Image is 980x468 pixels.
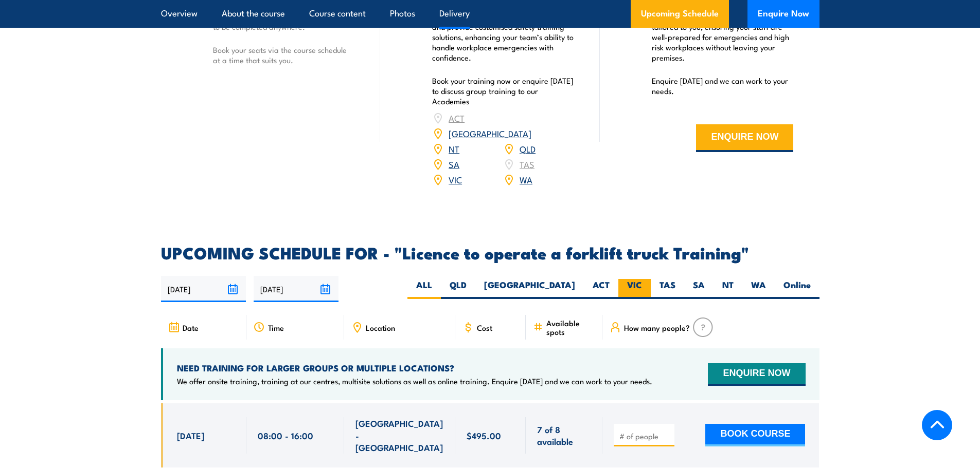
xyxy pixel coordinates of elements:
[407,279,441,299] label: ALL
[177,376,652,386] p: We offer onsite training, training at our centres, multisite solutions as well as online training...
[705,424,805,446] button: BOOK COURSE
[366,323,395,332] span: Location
[652,11,794,63] p: We offer convenient nationwide training tailored to you, ensuring your staff are well-prepared fo...
[254,276,338,302] input: To date
[449,173,462,185] a: VIC
[624,323,690,332] span: How many people?
[177,429,204,441] span: [DATE]
[684,279,714,299] label: SA
[467,429,501,441] span: $495.00
[546,319,595,336] span: Available spots
[696,124,793,152] button: ENQUIRE NOW
[708,363,805,386] button: ENQUIRE NOW
[475,279,584,299] label: [GEOGRAPHIC_DATA]
[449,127,531,139] a: [GEOGRAPHIC_DATA]
[537,423,591,447] span: 7 of 8 available
[520,173,532,185] a: WA
[355,417,444,453] span: [GEOGRAPHIC_DATA] - [GEOGRAPHIC_DATA]
[213,45,355,65] p: Book your seats via the course schedule at a time that suits you.
[618,279,651,299] label: VIC
[432,76,574,106] p: Book your training now or enquire [DATE] to discuss group training to our Academies
[477,323,492,332] span: Cost
[161,245,819,259] h2: UPCOMING SCHEDULE FOR - "Licence to operate a forklift truck Training"
[714,279,742,299] label: NT
[432,11,574,63] p: Our Academies are located nationally and provide customised safety training solutions, enhancing ...
[177,362,652,373] h4: NEED TRAINING FOR LARGER GROUPS OR MULTIPLE LOCATIONS?
[742,279,775,299] label: WA
[258,429,313,441] span: 08:00 - 16:00
[441,279,475,299] label: QLD
[161,276,246,302] input: From date
[449,142,459,155] a: NT
[775,279,819,299] label: Online
[449,158,459,170] a: SA
[584,279,618,299] label: ACT
[183,323,199,332] span: Date
[651,279,684,299] label: TAS
[520,142,536,155] a: QLD
[652,76,794,96] p: Enquire [DATE] and we can work to your needs.
[619,431,671,441] input: # of people
[268,323,284,332] span: Time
